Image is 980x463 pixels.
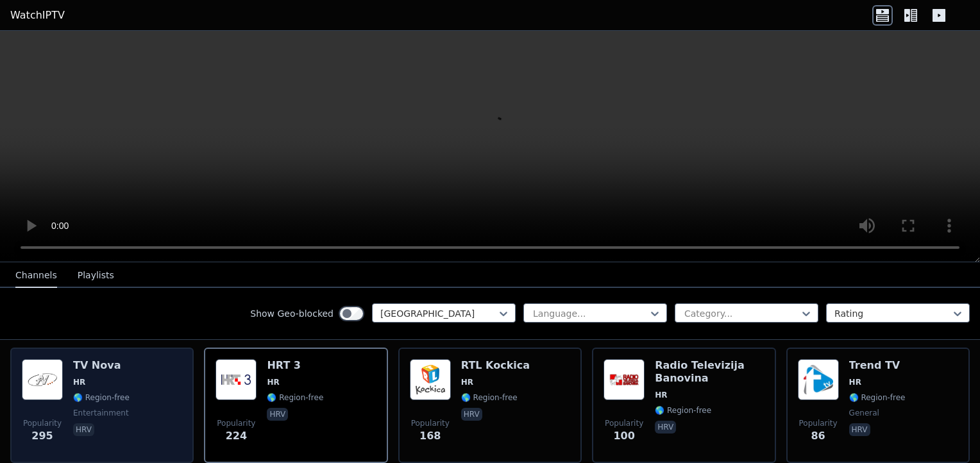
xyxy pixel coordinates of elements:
span: Popularity [605,418,643,428]
span: 100 [613,428,634,444]
button: Playlists [78,264,114,288]
span: Popularity [799,418,838,428]
h6: HRT 3 [267,359,323,372]
img: Radio Televizija Banovina [604,359,645,400]
h6: Trend TV [849,359,906,372]
a: WatchIPTV [10,8,65,23]
span: HR [655,390,667,400]
span: HR [849,377,861,387]
p: hrv [849,423,870,436]
span: 295 [31,428,53,444]
img: HRT 3 [215,359,257,400]
span: HR [267,377,279,387]
p: hrv [73,423,94,436]
img: RTL Kockica [410,359,451,400]
label: Show Geo-blocked [250,307,334,320]
span: HR [461,377,473,387]
span: 🌎 Region-free [655,405,711,416]
h6: TV Nova [73,359,130,372]
p: hrv [267,408,288,421]
span: 224 [226,428,247,444]
span: 🌎 Region-free [73,392,130,403]
span: Popularity [23,418,62,428]
span: 168 [419,428,441,444]
h6: Radio Televizija Banovina [655,359,764,385]
p: hrv [461,408,482,421]
p: hrv [655,421,676,434]
span: Popularity [217,418,255,428]
span: Popularity [411,418,450,428]
span: 🌎 Region-free [849,392,906,403]
img: TV Nova [22,359,63,400]
img: Trend TV [798,359,839,400]
span: HR [73,377,85,387]
span: general [849,408,879,418]
h6: RTL Kockica [461,359,530,372]
span: 86 [811,428,825,444]
button: Channels [15,264,57,288]
span: entertainment [73,408,129,418]
span: 🌎 Region-free [267,392,323,403]
span: 🌎 Region-free [461,392,518,403]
